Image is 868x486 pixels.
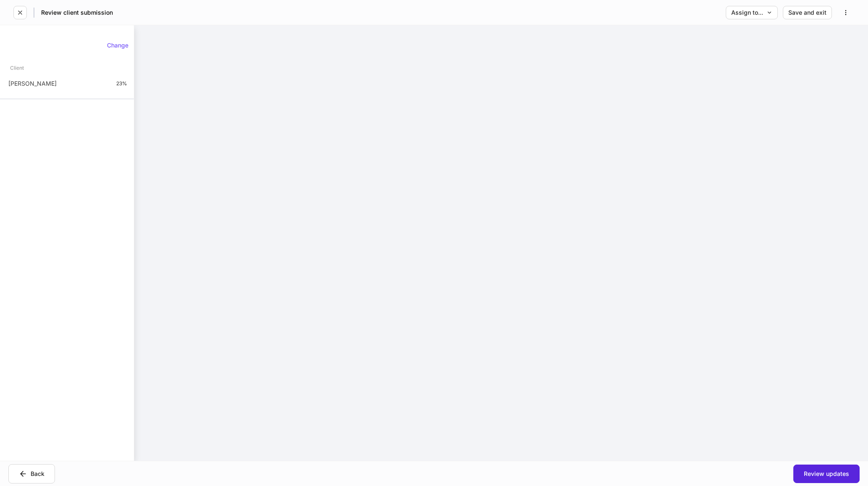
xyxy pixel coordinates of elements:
div: Back [19,470,44,478]
button: Change [102,39,134,52]
p: 23% [116,80,127,87]
button: Assign to... [726,6,778,19]
div: Save and exit [788,10,826,16]
div: Assign to... [731,10,772,16]
p: [PERSON_NAME] [8,79,57,88]
button: Review updates [793,465,860,483]
button: Back [8,464,55,483]
h5: Review client submission [41,8,113,17]
div: Change [107,42,128,48]
div: Client [10,60,24,75]
div: Review updates [804,471,849,477]
button: Save and exit [783,6,832,19]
